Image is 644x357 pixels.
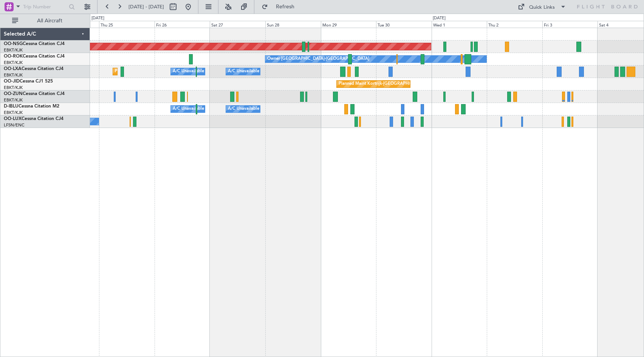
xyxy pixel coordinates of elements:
a: LFSN/ENC [4,122,25,128]
a: EBKT/KJK [4,47,23,53]
div: A/C Unavailable [GEOGRAPHIC_DATA]-[GEOGRAPHIC_DATA] [228,103,348,115]
span: OO-ROK [4,54,23,59]
a: EBKT/KJK [4,60,23,65]
div: Fri 26 [155,21,210,28]
a: OO-ZUNCessna Citation CJ4 [4,92,65,96]
a: EBKT/KJK [4,110,23,115]
div: Thu 25 [99,21,155,28]
div: Wed 1 [432,21,487,28]
div: A/C Unavailable [228,66,259,77]
div: Mon 29 [321,21,376,28]
div: Tue 30 [376,21,432,28]
a: EBKT/KJK [4,85,23,90]
a: EBKT/KJK [4,97,23,103]
span: OO-LUX [4,117,22,121]
span: Refresh [269,4,301,9]
div: Fri 3 [542,21,598,28]
a: OO-LUXCessna Citation CJ4 [4,117,63,121]
div: A/C Unavailable [GEOGRAPHIC_DATA] ([GEOGRAPHIC_DATA] National) [173,103,313,115]
span: All Aircraft [20,18,80,23]
div: [DATE] [91,15,104,22]
div: Planned Maint Kortrijk-[GEOGRAPHIC_DATA] [339,78,427,90]
span: OO-ZUN [4,92,23,96]
a: OO-LXACessna Citation CJ4 [4,67,63,71]
a: D-IBLUCessna Citation M2 [4,104,59,109]
span: [DATE] - [DATE] [128,3,164,10]
button: All Aircraft [8,15,82,27]
span: D-IBLU [4,104,19,109]
a: OO-NSGCessna Citation CJ4 [4,42,65,46]
span: OO-NSG [4,42,23,46]
div: Sun 28 [265,21,321,28]
div: [DATE] [433,15,446,22]
a: OO-JIDCessna CJ1 525 [4,79,53,84]
a: EBKT/KJK [4,72,23,78]
input: Trip Number [23,1,67,12]
span: OO-LXA [4,67,22,71]
div: Thu 2 [487,21,542,28]
a: OO-ROKCessna Citation CJ4 [4,54,65,59]
span: OO-JID [4,79,20,84]
div: Planned Maint Kortrijk-[GEOGRAPHIC_DATA] [115,66,203,77]
div: A/C Unavailable [GEOGRAPHIC_DATA] ([GEOGRAPHIC_DATA] National) [173,66,313,77]
div: Quick Links [529,4,555,11]
button: Refresh [258,1,303,13]
div: Owner [GEOGRAPHIC_DATA]-[GEOGRAPHIC_DATA] [267,53,369,65]
button: Quick Links [514,1,570,13]
div: Sat 27 [210,21,265,28]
